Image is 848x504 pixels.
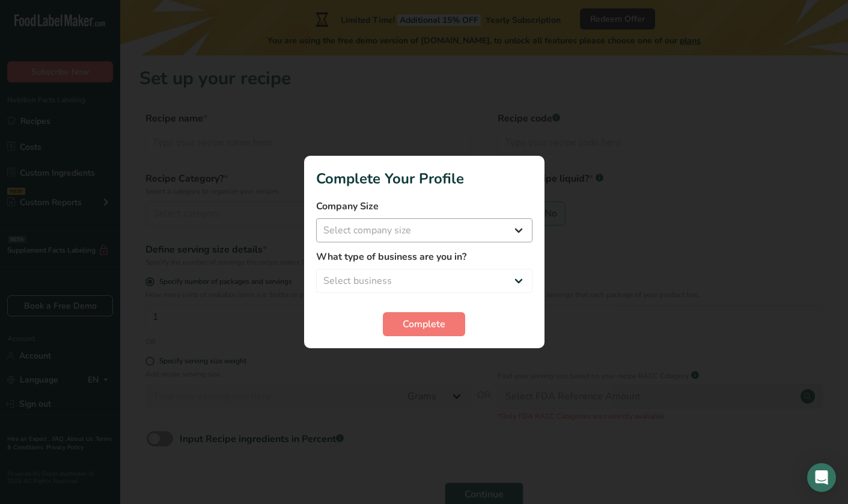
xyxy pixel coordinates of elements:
[316,250,532,264] label: What type of business are you in?
[383,312,465,336] button: Complete
[403,317,445,331] span: Complete
[807,463,836,492] div: Open Intercom Messenger
[316,168,532,189] h1: Complete Your Profile
[316,199,532,214] label: Company Size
